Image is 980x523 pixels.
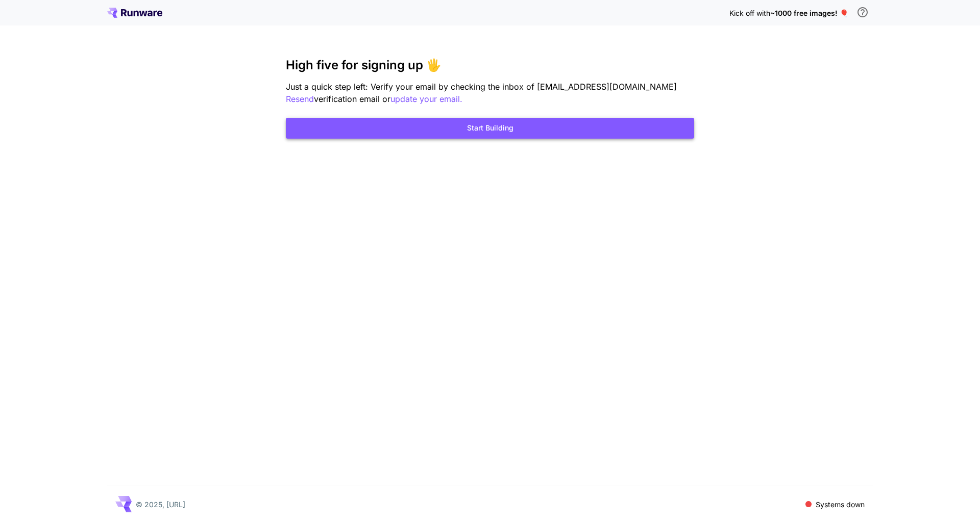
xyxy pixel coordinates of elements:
span: Kick off with [729,9,770,17]
span: Just a quick step left: Verify your email by checking the inbox of [EMAIL_ADDRESS][DOMAIN_NAME] [286,82,677,92]
button: Start Building [286,118,694,139]
span: ~1000 free images! 🎈 [770,9,848,17]
button: update your email. [390,93,462,106]
button: Resend [286,93,314,106]
button: In order to qualify for free credit, you need to sign up with a business email address and click ... [852,2,873,22]
h3: High five for signing up 🖐️ [286,58,694,72]
p: Systems down [816,499,865,510]
span: verification email or [314,94,390,104]
p: © 2025, [URL] [136,499,185,510]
